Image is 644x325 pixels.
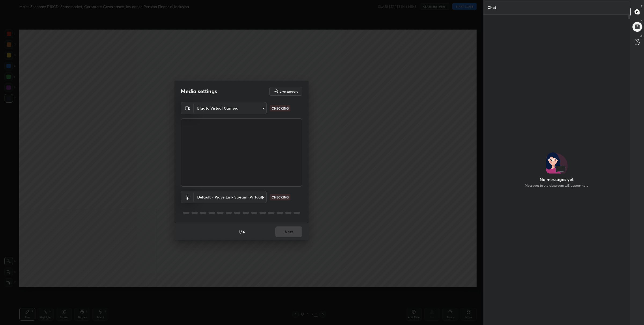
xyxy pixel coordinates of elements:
p: Chat [483,0,500,15]
p: CHECKING [272,195,289,200]
p: CHECKING [272,106,289,111]
h4: / [240,229,242,234]
div: Elgato Virtual Camera [194,102,267,114]
p: D [641,19,642,23]
h5: Live support [280,90,298,93]
p: G [640,34,642,38]
h4: 1 [238,229,240,234]
h4: 4 [243,229,245,234]
div: Elgato Virtual Camera [194,191,267,203]
h2: Media settings [181,88,217,95]
p: T [641,4,642,8]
